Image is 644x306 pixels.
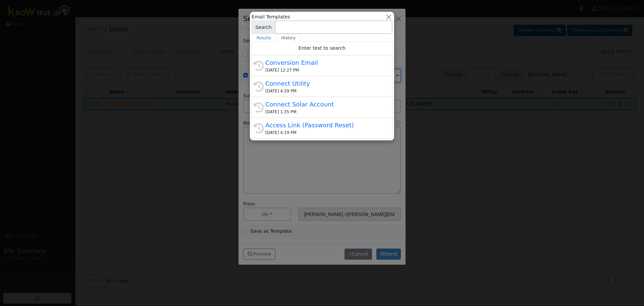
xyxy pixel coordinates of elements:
i: History [254,102,264,113]
a: History [276,34,301,42]
i: History [254,123,264,133]
div: Conversion Email [265,58,385,67]
span: Email Templates [252,13,290,20]
div: [DATE] 12:27 PM [265,67,385,73]
div: Access Link (Password Reset) [265,121,385,130]
a: Results [252,34,276,42]
div: Connect Utility [265,79,385,88]
div: [DATE] 4:19 PM [265,130,385,136]
i: History [254,61,264,71]
span: Search [252,20,275,34]
div: Connect Solar Account [265,100,385,109]
div: [DATE] 4:29 PM [265,88,385,94]
div: [DATE] 1:35 PM [265,109,385,115]
span: Enter text to search [299,45,345,51]
i: History [254,82,264,92]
